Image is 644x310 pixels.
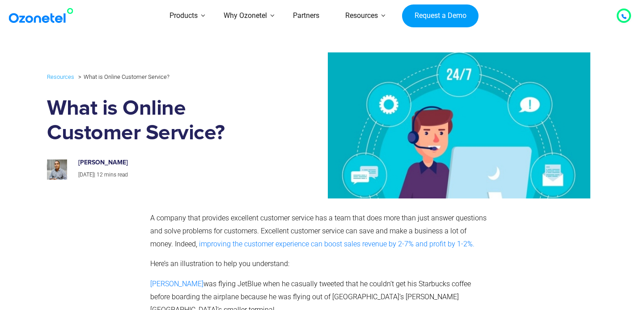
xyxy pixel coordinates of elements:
img: prashanth-kancherla_avatar-200x200.jpeg [47,159,67,180]
span: A company that provides excellent customer service has a team that does more than just answer que... [150,214,487,248]
a: improving the customer experience can boost sales revenue by 2-7% and profit by 1-2%. [197,240,475,248]
span: [DATE] [78,172,94,178]
span: 12 [97,172,103,178]
span: improving the customer experience can boost sales revenue by 2-7% and profit by 1-2%. [199,240,475,248]
a: [PERSON_NAME] [150,280,203,288]
p: | [78,170,267,180]
h6: [PERSON_NAME] [78,159,267,167]
a: Resources [47,72,74,82]
span: Here’s an illustration to help you understand: [150,259,289,268]
li: What is Online Customer Service? [76,71,169,82]
span: mins read [104,172,128,178]
a: Request a Demo [402,4,479,28]
h1: What is Online Customer Service? [47,96,276,146]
